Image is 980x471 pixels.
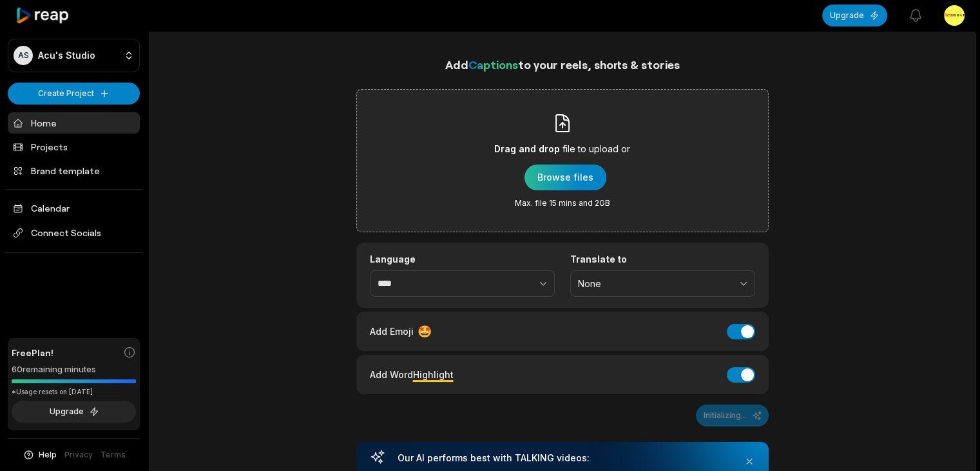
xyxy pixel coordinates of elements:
a: Brand template [8,160,140,181]
span: 🤩 [418,323,432,340]
span: Connect Socials [8,221,140,245]
span: Captions [468,57,518,72]
div: 60 remaining minutes [12,363,136,376]
span: file to upload or [562,141,630,157]
h3: Our AI performs best with TALKING videos: [398,452,727,464]
span: Help [39,449,57,461]
div: Add Word [370,366,454,383]
p: Acu's Studio [38,50,95,61]
div: AS [14,46,33,65]
div: *Usage resets on [DATE] [12,387,136,397]
a: Projects [8,136,140,157]
button: None [570,270,755,297]
span: Drag and drop [494,141,560,157]
a: Home [8,112,140,134]
button: Upgrade [12,401,136,423]
a: Terms [101,449,126,461]
a: Privacy [64,449,93,461]
a: Calendar [8,197,140,219]
button: Create Project [8,83,140,105]
h1: Add to your reels, shorts & stories [356,55,769,74]
span: Free Plan! [12,346,53,359]
button: Upgrade [822,5,887,26]
button: Drag and dropfile to upload orMax. file 15 mins and 2GB [524,165,606,190]
span: Add Emoji [370,325,414,338]
span: None [578,278,729,290]
label: Translate to [570,254,755,265]
span: Max. file 15 mins and 2GB [515,198,610,208]
span: Highlight [413,369,454,380]
button: Help [23,449,57,461]
label: Language [370,254,555,265]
